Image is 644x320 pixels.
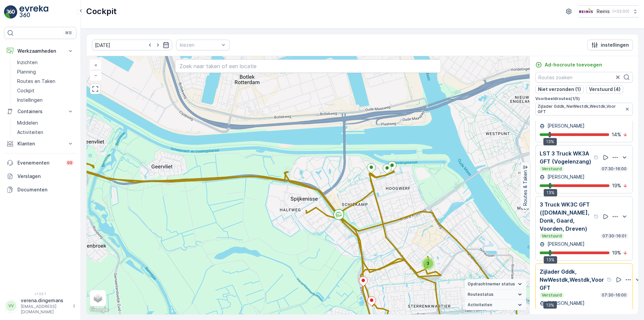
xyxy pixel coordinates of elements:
[538,104,623,115] span: Zijlader Gddk, NwWestdk,Westdk,Voor GFT
[17,173,74,180] p: Verslagen
[91,70,101,80] a: Uitzoomen
[17,68,36,75] p: Planning
[14,77,76,86] a: Routes en Taken
[465,300,526,310] summary: Activiteiten
[546,241,585,247] p: [PERSON_NAME]
[17,186,74,193] p: Documenten
[14,67,76,77] a: Planning
[540,268,605,292] p: Zijlader Gddk, NwWestdk,Westdk,Voor GFT
[88,306,110,314] img: Google
[535,72,633,83] input: Routes zoeken
[17,87,35,94] p: Cockpit
[540,149,592,166] p: LST 3 Truck WK3A GFT (Vogelenzang)
[17,59,38,66] p: Inzichten
[14,95,76,105] a: Instellingen
[92,40,172,50] input: dd/mm/yyyy
[4,156,76,170] a: Evenementen99
[88,306,110,314] a: Dit gebied openen in Google Maps (er wordt een nieuw venster geopend)
[578,8,594,15] img: Reinis-Logo-Vrijstaand_Tekengebied-1-copy2_aBO4n7j.png
[17,78,55,85] p: Routes en Taken
[17,129,43,136] p: Activiteiten
[91,60,101,70] a: In zoomen
[4,297,76,315] button: VVverena.dingemans[EMAIL_ADDRESS][DOMAIN_NAME]
[6,301,16,311] div: VV
[535,61,602,68] a: Ad-hocroute toevoegen
[4,183,76,196] a: Documenten
[594,155,599,160] div: help tooltippictogram
[17,48,63,54] p: Werkzaamheden
[601,166,627,172] p: 07:30-16:00
[612,182,621,189] p: 19 %
[21,304,69,315] p: [EMAIL_ADDRESS][DOMAIN_NAME]
[545,61,602,68] p: Ad-hocroute toevoegen
[546,300,585,307] p: [PERSON_NAME]
[597,8,610,15] p: Reinis
[578,5,639,17] button: Reinis(+02:00)
[17,159,62,166] p: Evenementen
[91,291,105,306] a: Layers
[544,189,557,196] div: 13%
[19,5,48,19] img: logo_light-DOdMpM7g.png
[589,86,621,93] p: Verstuurd (4)
[544,256,557,264] div: 13%
[543,302,557,309] div: 13%
[611,309,621,315] p: 58 %
[17,108,63,115] p: Containers
[180,42,219,48] p: kiezen
[612,131,621,138] p: 14 %
[4,170,76,183] a: Verslagen
[612,9,629,14] p: ( +02:00 )
[535,85,584,93] button: Niet verzonden (1)
[4,137,76,150] button: Klanten
[594,214,599,219] div: help tooltippictogram
[535,96,633,101] p: Voorbeeldroutes ( 1 / 5 )
[14,86,76,95] a: Cockpit
[587,40,633,50] button: instellingen
[86,6,117,17] p: Cockpit
[541,166,562,172] p: Verstuurd
[175,59,441,73] input: Zoek naar taken of een locatie
[4,292,76,296] span: v 1.50.1
[17,140,63,147] p: Klanten
[468,281,515,287] span: Opdrachtnemer status
[21,297,69,304] p: verena.dingemans
[94,72,98,78] span: −
[4,44,76,58] button: Werkzaamheden
[421,257,435,270] div: 3
[601,292,627,298] p: 07:30-16:00
[14,118,76,128] a: Middelen
[65,30,72,36] p: ⌘B
[67,160,72,166] p: 99
[540,200,592,233] p: 3 Truck WK3C GFT ([DOMAIN_NAME], Donk, Gaard, Voorden, Dreven)
[538,86,581,93] p: Niet verzonden (1)
[546,123,585,129] p: [PERSON_NAME]
[4,105,76,118] button: Containers
[586,85,623,93] button: Verstuurd (4)
[543,138,557,145] div: 13%
[14,58,76,67] a: Inzichten
[522,170,529,206] p: Routes & Taken
[602,233,627,239] p: 07:30-16:01
[541,233,562,239] p: Verstuurd
[17,97,43,103] p: Instellingen
[612,249,621,256] p: 19 %
[541,292,562,298] p: Verstuurd
[427,261,429,266] span: 3
[607,277,612,282] div: help tooltippictogram
[4,5,17,19] img: logo
[14,128,76,137] a: Activiteiten
[94,62,97,68] span: +
[468,302,492,308] span: Activiteiten
[468,292,493,297] span: Routestatus
[601,42,629,48] p: instellingen
[465,279,526,289] summary: Opdrachtnemer status
[465,289,526,300] summary: Routestatus
[17,120,38,126] p: Middelen
[546,174,585,180] p: [PERSON_NAME]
